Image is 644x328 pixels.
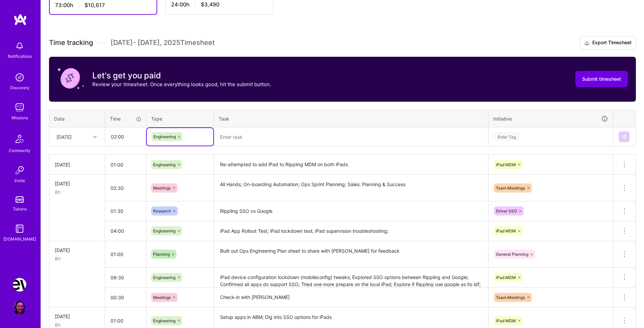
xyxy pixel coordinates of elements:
div: 73:00 h [55,2,151,9]
input: HH:MM [105,128,146,146]
span: iPad MDM [496,275,516,280]
th: Type [146,110,214,127]
div: [DATE] [56,133,72,140]
input: HH:MM [105,245,146,263]
span: Meetings [153,185,171,191]
div: Missions [11,114,28,121]
span: Team Meetings [496,295,525,300]
span: iPad MDM [496,318,516,323]
div: Initiative [493,115,608,123]
textarea: Rippling SSO vs Google [215,202,487,221]
img: Nevoya: Principal Problem Solver for Zero-Emissions Logistics Company [13,278,26,292]
a: Nevoya: Principal Problem Solver for Zero-Emissions Logistics Company [11,278,28,292]
img: coin [57,65,84,92]
input: HH:MM [105,222,146,240]
img: discovery [13,71,26,84]
button: Export Timesheet [580,36,636,50]
span: iPad MDM [496,228,516,233]
textarea: iPad device configuration lockdown (mobileconfig) tweaks; Explored SSO options between Rippling a... [215,268,487,287]
i: icon Download [584,40,590,47]
div: [DOMAIN_NAME] [3,235,36,243]
div: [DATE] [55,313,99,320]
img: User Avatar [13,301,26,314]
button: Submit timesheet [575,71,628,87]
span: Engineering [153,228,175,233]
textarea: Re-attempted to add iPad to Rippling MDM on both iPads [215,155,487,174]
p: Review your timesheet. Once everything looks good, hit the submit button. [92,81,271,88]
img: Community [11,131,28,147]
div: Community [9,147,30,154]
textarea: Built out Ops Engineering Plan sheet to share with [PERSON_NAME] for feedback [215,242,487,267]
span: Engineering [153,162,175,167]
i: icon Chevron [93,135,97,138]
div: 8h [55,188,99,196]
div: 8h [55,255,99,262]
span: Time tracking [49,39,93,47]
input: HH:MM [105,288,146,306]
img: Submit [621,134,627,140]
span: [DATE] - [DATE] , 2025 Timesheet [111,39,215,47]
textarea: All Hands; On-boarding Automation; Ops Sprint Planning; Sales: Planning & Success [215,175,487,201]
span: Engineering [153,275,175,280]
div: Enter Tag [494,131,519,142]
img: tokens [16,196,24,203]
input: HH:MM [105,202,146,220]
span: $10,617 [85,2,105,9]
img: logo [14,14,27,26]
span: Meetings [153,295,171,300]
span: Research [153,208,171,213]
input: HH:MM [105,156,146,174]
a: User Avatar [11,301,28,314]
span: Planning [153,252,170,257]
span: Engineering [153,318,175,323]
div: [DATE] [55,247,99,254]
div: Notifications [8,53,32,60]
span: Team Meetings [496,185,525,191]
textarea: Check-in with [PERSON_NAME] [215,288,487,307]
h3: Let's get you paid [92,71,271,81]
div: Invite [15,177,25,184]
div: Tokens [13,205,27,212]
span: Driver SSO [496,208,517,213]
span: General Planning [496,252,528,257]
div: 24:00 h [171,1,268,8]
span: Engineering [153,134,176,139]
input: HH:MM [105,179,146,197]
div: Discovery [10,84,29,91]
span: $3,490 [201,1,219,8]
span: Submit timesheet [582,76,621,82]
div: [DATE] [55,180,99,187]
th: Task [214,110,488,127]
img: teamwork [13,101,26,114]
span: iPad MDM [496,162,516,167]
textarea: iPad App Rollout Test; iPad lockdown test; iPad supervision troubleshooting; [215,222,487,241]
input: HH:MM [105,269,146,286]
div: [DATE] [55,161,99,168]
th: Date [49,110,105,127]
img: guide book [13,222,26,235]
img: bell [13,39,26,53]
div: Time [110,115,141,122]
img: Invite [13,163,26,177]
